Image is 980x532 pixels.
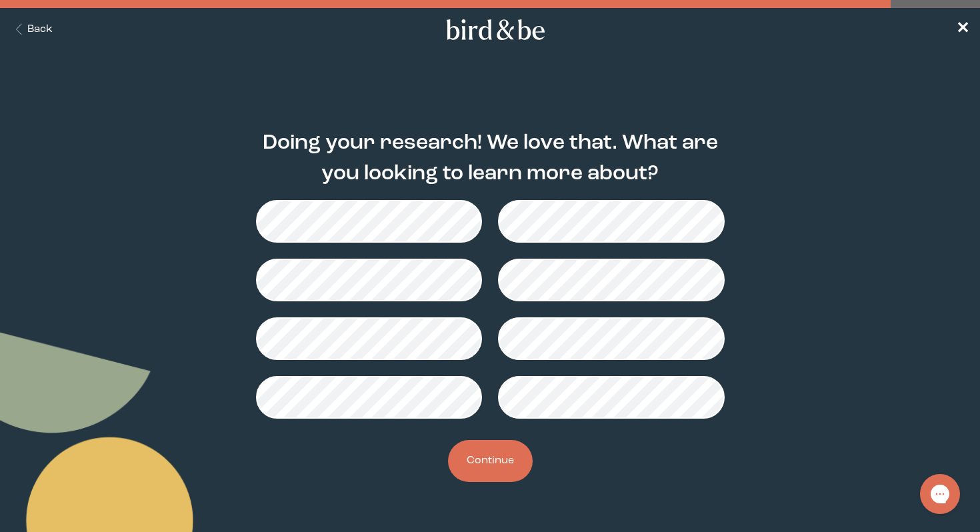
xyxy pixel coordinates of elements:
[913,469,967,519] iframe: Gorgias live chat messenger
[448,440,533,482] button: Continue
[956,21,969,37] span: ✕
[256,128,725,189] h2: Doing your research! We love that. What are you looking to learn more about?
[956,18,969,41] a: ✕
[11,22,53,37] button: Back Button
